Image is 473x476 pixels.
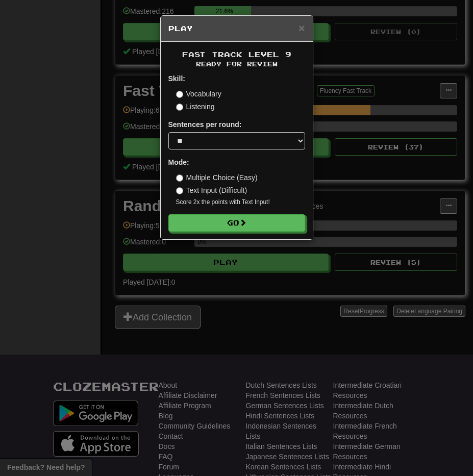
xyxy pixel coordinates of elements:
[168,158,189,166] strong: Mode:
[168,23,305,34] h5: Play
[176,91,183,98] input: Vocabulary
[168,214,305,232] button: Go
[176,185,247,195] label: Text Input (Difficult)
[168,119,242,130] label: Sentences per round:
[298,22,305,33] button: Close
[176,104,183,111] input: Listening
[176,89,221,99] label: Vocabulary
[168,60,305,68] small: Ready for Review
[298,22,305,34] span: ×
[176,187,183,194] input: Text Input (Difficult)
[176,198,305,207] small: Score 2x the points with Text Input !
[176,174,183,182] input: Multiple Choice (Easy)
[168,74,185,83] strong: Skill:
[176,172,258,183] label: Multiple Choice (Easy)
[182,50,291,59] span: Fast Track Level 9
[176,102,215,112] label: Listening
